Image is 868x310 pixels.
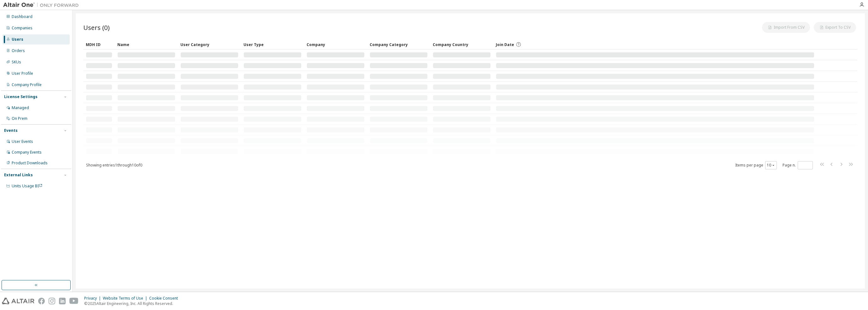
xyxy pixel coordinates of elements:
[12,116,27,121] div: On Prem
[149,296,182,301] div: Cookie Consent
[4,173,33,178] div: External Links
[433,39,491,50] div: Company Country
[4,128,18,133] div: Events
[86,39,112,50] div: MDH ID
[69,298,79,304] img: youtube.svg
[180,39,238,50] div: User Category
[783,161,813,169] span: Page n.
[12,60,21,65] div: SKUs
[3,2,82,8] img: Altair One
[4,94,38,99] div: License Settings
[12,37,23,42] div: Users
[516,42,521,47] svg: Date when the user was first added or directly signed up. If the user was deleted and later re-ad...
[103,296,149,301] div: Website Terms of Use
[370,39,428,50] div: Company Category
[12,105,29,110] div: Managed
[83,23,110,32] span: Users (0)
[12,82,42,87] div: Company Profile
[117,39,175,50] div: Name
[86,162,142,168] span: Showing entries 1 through 10 of 0
[307,39,365,50] div: Company
[49,298,55,304] img: instagram.svg
[762,22,810,33] button: Import From CSV
[84,296,103,301] div: Privacy
[767,163,775,168] button: 10
[735,161,777,169] span: Items per page
[38,298,45,304] img: facebook.svg
[84,301,182,306] p: © 2025 Altair Engineering, Inc. All Rights Reserved.
[2,298,34,304] img: altair_logo.svg
[243,39,302,50] div: User Type
[12,139,33,144] div: User Events
[12,183,43,189] span: Units Usage BI
[12,71,33,76] div: User Profile
[12,48,25,53] div: Orders
[59,298,66,304] img: linkedin.svg
[12,14,32,19] div: Dashboard
[814,22,856,33] button: Export To CSV
[12,161,48,166] div: Product Downloads
[12,150,42,155] div: Company Events
[496,42,514,47] span: Join Date
[12,26,32,31] div: Companies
